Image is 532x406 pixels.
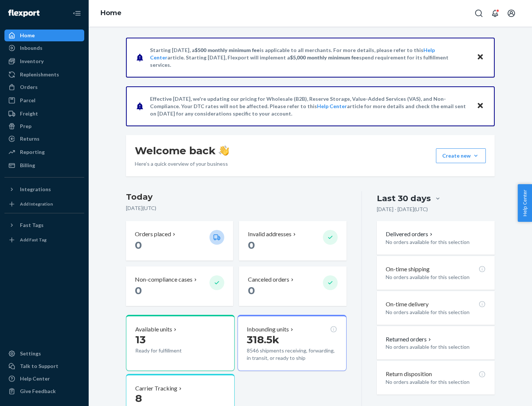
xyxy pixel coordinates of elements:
[4,159,84,171] a: Billing
[20,221,44,229] div: Fast Tags
[239,221,346,261] button: Invalid addresses 0
[100,9,122,17] a: Home
[126,204,347,212] p: [DATE] ( UTC )
[20,237,47,243] div: Add Fast Tag
[135,275,192,284] p: Non-compliance cases
[386,273,486,281] p: No orders available for this selection
[4,30,84,41] a: Home
[518,184,532,222] button: Help Center
[290,54,359,61] span: $5,000 monthly minimum fee
[386,238,486,246] p: No orders available for this selection
[135,284,142,297] span: 0
[4,360,84,372] a: Talk to Support
[4,94,84,106] a: Parcel
[247,347,337,362] p: 8546 shipments receiving, forwarding, in transit, or ready to ship
[386,265,430,273] p: On-time shipping
[386,335,433,344] button: Returned orders
[135,347,204,354] p: Ready for fulfillment
[4,183,84,195] button: Integrations
[135,160,229,168] p: Here’s a quick overview of your business
[4,69,84,80] a: Replenishments
[248,230,291,238] p: Invalid addresses
[317,103,347,109] a: Help Center
[475,52,485,63] button: Close
[20,58,44,65] div: Inventory
[4,108,84,120] a: Freight
[386,300,429,309] p: On-time delivery
[248,284,255,297] span: 0
[20,71,59,78] div: Replenishments
[4,198,84,210] a: Add Integration
[126,191,347,203] h3: Today
[386,378,486,386] p: No orders available for this selection
[195,47,260,53] span: $500 monthly minimum fee
[20,123,31,130] div: Prep
[4,219,84,231] button: Fast Tags
[20,388,56,395] div: Give Feedback
[20,148,45,156] div: Reporting
[377,193,431,204] div: Last 30 days
[20,201,53,207] div: Add Integration
[475,101,485,111] button: Close
[248,275,289,284] p: Canceled orders
[135,325,172,334] p: Available units
[135,230,171,238] p: Orders placed
[386,343,486,351] p: No orders available for this selection
[20,350,41,357] div: Settings
[248,239,255,251] span: 0
[20,362,58,370] div: Talk to Support
[504,6,519,21] button: Open account menu
[20,83,38,91] div: Orders
[377,206,428,213] p: [DATE] - [DATE] ( UTC )
[20,186,51,193] div: Integrations
[4,373,84,385] a: Help Center
[4,146,84,158] a: Reporting
[135,239,142,251] span: 0
[4,120,84,132] a: Prep
[8,10,40,17] img: Flexport logo
[4,385,84,397] button: Give Feedback
[4,234,84,246] a: Add Fast Tag
[239,266,346,306] button: Canceled orders 0
[247,333,279,346] span: 318.5k
[126,221,233,261] button: Orders placed 0
[20,44,42,52] div: Inbounds
[126,315,235,371] button: Available units13Ready for fulfillment
[135,392,142,405] span: 8
[150,95,470,117] p: Effective [DATE], we're updating our pricing for Wholesale (B2B), Reserve Storage, Value-Added Se...
[4,348,84,359] a: Settings
[4,55,84,67] a: Inventory
[386,230,434,238] button: Delivered orders
[386,370,432,378] p: Return disposition
[150,47,470,69] p: Starting [DATE], a is applicable to all merchants. For more details, please refer to this article...
[20,97,35,104] div: Parcel
[247,325,289,334] p: Inbounding units
[126,266,233,306] button: Non-compliance cases 0
[386,309,486,316] p: No orders available for this selection
[135,144,229,157] h1: Welcome back
[4,133,84,145] a: Returns
[20,110,38,117] div: Freight
[20,135,40,142] div: Returns
[95,3,127,24] ol: breadcrumbs
[436,148,486,163] button: Create new
[20,32,35,39] div: Home
[238,315,346,371] button: Inbounding units318.5k8546 shipments receiving, forwarding, in transit, or ready to ship
[20,162,35,169] div: Billing
[135,384,177,393] p: Carrier Tracking
[69,6,84,21] button: Close Navigation
[135,333,146,346] span: 13
[4,42,84,54] a: Inbounds
[488,6,502,21] button: Open notifications
[219,145,229,156] img: hand-wave emoji
[20,375,50,382] div: Help Center
[4,81,84,93] a: Orders
[471,6,486,21] button: Open Search Box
